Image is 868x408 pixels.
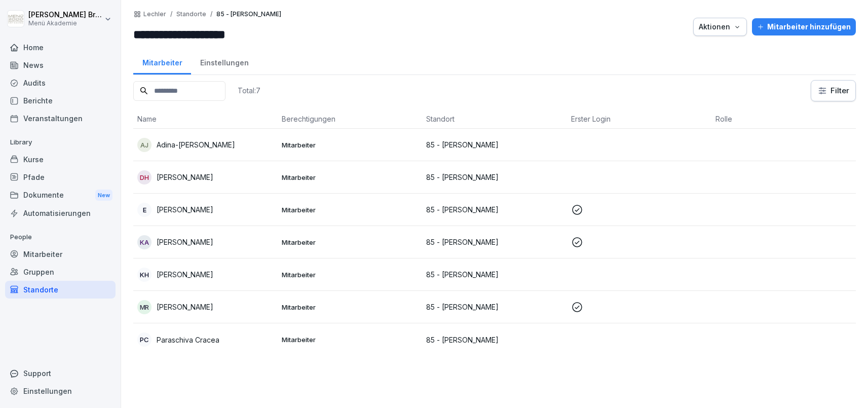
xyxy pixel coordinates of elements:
div: DH [137,170,152,184]
a: Audits [5,74,116,92]
th: Erster Login [567,109,711,129]
p: 85 - [PERSON_NAME] [426,269,562,280]
p: 85 - [PERSON_NAME] [426,335,562,345]
div: Aktionen [699,21,741,32]
p: [PERSON_NAME] [157,269,213,280]
p: Library [5,134,116,151]
p: 85 - [PERSON_NAME] [426,302,562,312]
div: Support [5,364,116,382]
p: / [210,11,212,18]
a: Mitarbeiter [133,49,191,75]
p: Mitarbeiter [282,303,418,312]
a: Einstellungen [191,49,257,75]
p: Mitarbeiter [282,270,418,279]
th: Standort [422,109,567,129]
p: Mitarbeiter [282,335,418,344]
p: 85 - [PERSON_NAME] [426,237,562,247]
div: Filter [817,86,849,96]
button: Filter [811,81,855,101]
a: Lechler [143,11,166,18]
div: KH [137,268,152,282]
p: People [5,229,116,245]
div: PC [137,332,152,347]
p: 85 - [PERSON_NAME] [426,139,562,150]
p: / [170,11,172,18]
p: Total: 7 [238,86,260,95]
a: Standorte [5,281,116,299]
a: Veranstaltungen [5,109,116,127]
p: Mitarbeiter [282,205,418,214]
p: Standorte [176,11,206,18]
p: Paraschiva Cracea [157,335,219,345]
div: Dokumente [5,186,116,205]
p: Mitarbeiter [282,238,418,247]
p: 85 - [PERSON_NAME] [426,204,562,215]
p: Adina-[PERSON_NAME] [157,139,235,150]
div: MR [137,300,152,314]
p: 85 - [PERSON_NAME] [216,11,281,18]
a: DokumenteNew [5,186,116,205]
a: Kurse [5,151,116,168]
a: News [5,56,116,74]
div: New [95,190,112,201]
p: Menü Akademie [28,20,102,27]
p: [PERSON_NAME] [157,204,213,215]
p: [PERSON_NAME] [157,302,213,312]
div: AJ [137,138,152,152]
p: 85 - [PERSON_NAME] [426,172,562,182]
div: KA [137,235,152,249]
th: Berechtigungen [278,109,422,129]
th: Name [133,109,278,129]
a: Home [5,39,116,56]
p: Mitarbeiter [282,173,418,182]
div: E [137,203,152,217]
a: Pfade [5,168,116,186]
button: Mitarbeiter hinzufügen [752,18,856,35]
a: Mitarbeiter [5,245,116,263]
div: Mitarbeiter hinzufügen [757,21,851,32]
a: Einstellungen [5,382,116,400]
p: [PERSON_NAME] [157,172,213,182]
p: [PERSON_NAME] Bruns [28,11,102,19]
a: Berichte [5,92,116,109]
a: Automatisierungen [5,204,116,222]
button: Aktionen [693,18,747,36]
p: [PERSON_NAME] [157,237,213,247]
p: Mitarbeiter [282,140,418,150]
a: Gruppen [5,263,116,281]
th: Rolle [711,109,856,129]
